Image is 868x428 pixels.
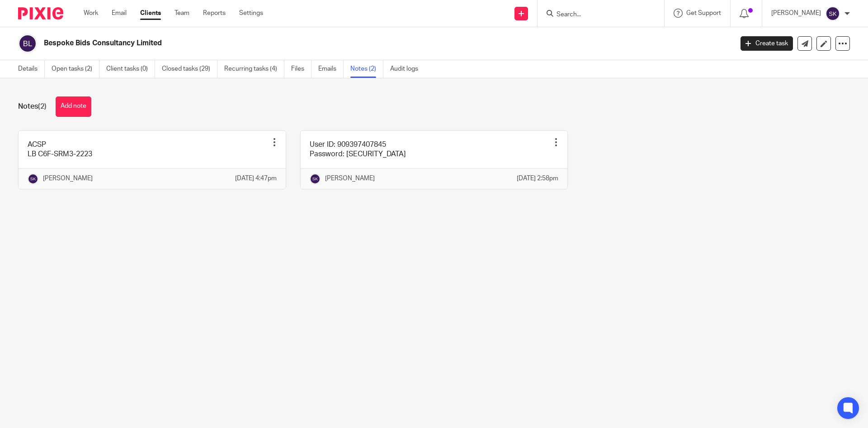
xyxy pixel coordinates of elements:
[686,10,721,16] span: Get Support
[28,173,38,184] img: svg%3E
[325,174,375,183] p: [PERSON_NAME]
[38,103,47,110] span: (2)
[556,11,637,19] input: Search
[350,60,383,78] a: Notes (2)
[239,9,263,18] a: Settings
[18,60,45,78] a: Details
[162,60,217,78] a: Closed tasks (29)
[826,6,840,21] img: svg%3E
[18,34,37,53] img: svg%3E
[310,173,321,184] img: svg%3E
[235,174,277,183] p: [DATE] 4:47pm
[112,9,127,18] a: Email
[52,60,99,78] a: Open tasks (2)
[18,7,63,19] img: Pixie
[43,174,93,183] p: [PERSON_NAME]
[318,60,344,78] a: Emails
[517,174,558,183] p: [DATE] 2:58pm
[140,9,161,18] a: Clients
[84,9,98,18] a: Work
[175,9,189,18] a: Team
[203,9,226,18] a: Reports
[390,60,425,78] a: Audit logs
[291,60,311,78] a: Files
[224,60,284,78] a: Recurring tasks (4)
[56,96,91,117] button: Add note
[18,102,47,111] h1: Notes
[741,36,793,51] a: Create task
[44,38,590,48] h2: Bespoke Bids Consultancy Limited
[106,60,155,78] a: Client tasks (0)
[771,9,821,18] p: [PERSON_NAME]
